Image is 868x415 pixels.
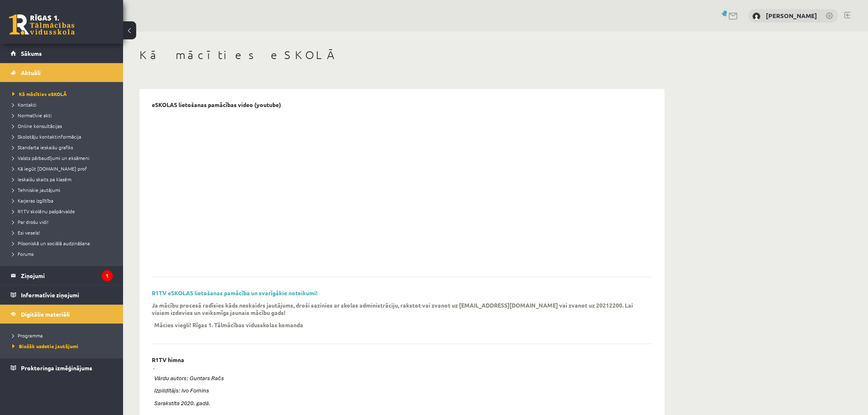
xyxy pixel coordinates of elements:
span: Skolotāju kontaktinformācija [12,133,81,140]
p: eSKOLAS lietošanas pamācības video (youtube) [152,101,281,108]
span: Aktuāli [21,69,41,76]
a: Kā iegūt [DOMAIN_NAME] prof [12,165,115,172]
a: R1TV skolēnu pašpārvalde [12,207,115,215]
a: [PERSON_NAME] [766,11,817,20]
a: Standarta ieskaišu grafiks [12,144,115,151]
span: Esi vesels! [12,229,40,236]
span: Kontakti [12,101,37,108]
span: Normatīvie akti [12,112,52,119]
img: Maija Petruse [752,12,761,21]
span: Sākums [21,50,42,57]
span: Online konsultācijas [12,123,62,129]
span: Tehniskie jautājumi [12,187,60,193]
span: Kā iegūt [DOMAIN_NAME] prof [12,165,87,172]
a: R1TV eSKOLAS lietošanas pamācība un svarīgākie noteikumi! [152,289,318,296]
a: Par drošu vidi! [12,218,115,226]
span: Kā mācīties eSKOLĀ [12,91,67,97]
a: Skolotāju kontaktinformācija [12,133,115,140]
a: Esi vesels! [12,229,115,236]
a: Informatīvie ziņojumi [11,285,113,304]
p: Rīgas 1. Tālmācības vidusskolas komanda [192,321,303,328]
a: Online konsultācijas [12,122,115,130]
a: Ieskaišu skaits pa klasēm [12,176,115,183]
span: Proktoringa izmēģinājums [21,364,92,372]
a: Aktuāli [11,63,113,82]
a: Valsts pārbaudījumi un eksāmeni [12,154,115,162]
span: Ieskaišu skaits pa klasēm [12,176,71,182]
i: 1 [102,270,113,281]
a: Kā mācīties eSKOLĀ [12,90,115,98]
p: R1TV himna [152,356,184,363]
span: Standarta ieskaišu grafiks [12,144,73,150]
a: Karjeras izglītība [12,197,115,204]
span: Karjeras izglītība [12,197,53,204]
span: Programma [12,332,43,339]
a: Digitālie materiāli [11,305,113,324]
h1: Kā mācīties eSKOLĀ [139,48,665,62]
a: Proktoringa izmēģinājums [11,358,113,377]
span: Pilsoniskā un sociālā audzināšana [12,240,90,246]
a: Kontakti [12,101,115,108]
span: Forums [12,251,34,257]
a: Ziņojumi1 [11,266,113,285]
span: Biežāk uzdotie jautājumi [12,343,78,349]
a: Biežāk uzdotie jautājumi [12,342,115,350]
span: Par drošu vidi! [12,219,48,225]
span: Valsts pārbaudījumi un eksāmeni [12,155,89,161]
a: Pilsoniskā un sociālā audzināšana [12,239,115,247]
a: Tehniskie jautājumi [12,186,115,194]
a: Normatīvie akti [12,112,115,119]
p: Mācies viegli! [154,321,191,328]
legend: Ziņojumi [21,266,113,285]
span: Digitālie materiāli [21,310,70,318]
a: Rīgas 1. Tālmācības vidusskola [9,14,75,35]
a: Forums [12,250,115,258]
span: R1TV skolēnu pašpārvalde [12,208,75,214]
p: Ja mācību procesā radīsies kāds neskaidrs jautājums, droši sazinies ar skolas administrāciju, rak... [152,301,640,316]
a: Programma [12,332,115,339]
legend: Informatīvie ziņojumi [21,285,113,304]
a: Sākums [11,44,113,63]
